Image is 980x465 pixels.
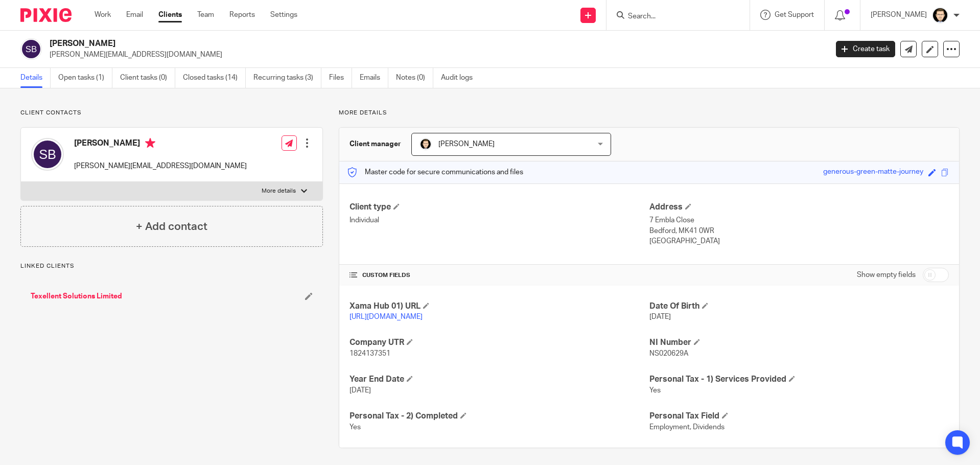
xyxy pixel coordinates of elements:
a: Closed tasks (14) [183,68,246,88]
p: 7 Embla Close [649,215,949,225]
span: Get Support [775,11,814,18]
h4: Xama Hub 01) URL [349,301,649,312]
h4: CUSTOM FIELDS [349,271,649,280]
span: [DATE] [349,387,371,394]
p: More details [339,109,960,117]
a: Reports [229,10,255,20]
a: Files [329,68,352,88]
span: [PERSON_NAME] [438,141,495,148]
p: [PERSON_NAME] [871,10,927,20]
h4: Personal Tax Field [649,411,949,422]
img: svg%3E [31,138,64,171]
a: Open tasks (1) [58,68,112,88]
a: Texellent Solutions Limited [31,291,122,301]
label: Show empty fields [857,270,916,280]
h4: [PERSON_NAME] [74,138,247,151]
h4: NI Number [649,337,949,348]
div: generous-green-matte-journey [823,167,923,178]
h4: Year End Date [349,374,649,385]
p: Linked clients [20,262,323,270]
h2: [PERSON_NAME] [50,38,666,49]
input: Search [627,12,719,21]
span: 1824137351 [349,350,390,357]
a: Client tasks (0) [120,68,175,88]
a: Clients [158,10,182,20]
p: More details [262,187,296,195]
h4: Personal Tax - 1) Services Provided [649,374,949,385]
a: Email [126,10,143,20]
p: Client contacts [20,109,323,117]
img: DavidBlack.format_png.resize_200x.png [932,7,948,24]
img: svg%3E [20,38,42,60]
img: Pixie [20,8,72,22]
h4: Personal Tax - 2) Completed [349,411,649,422]
h4: Address [649,202,949,213]
p: [GEOGRAPHIC_DATA] [649,236,949,246]
span: Yes [349,424,361,431]
h3: Client manager [349,139,401,149]
p: [PERSON_NAME][EMAIL_ADDRESS][DOMAIN_NAME] [50,50,821,60]
a: Work [95,10,111,20]
a: Create task [836,41,895,57]
a: Notes (0) [396,68,433,88]
p: Individual [349,215,649,225]
a: Emails [360,68,388,88]
a: Team [197,10,214,20]
h4: Client type [349,202,649,213]
a: Settings [270,10,297,20]
p: Master code for secure communications and files [347,167,523,177]
a: [URL][DOMAIN_NAME] [349,313,423,320]
i: Primary [145,138,155,148]
span: Yes [649,387,661,394]
a: Audit logs [441,68,480,88]
h4: Date Of Birth [649,301,949,312]
a: Details [20,68,51,88]
span: NS020629A [649,350,688,357]
p: Bedford, MK41 0WR [649,226,949,236]
img: DavidBlack.format_png.resize_200x.png [419,138,432,150]
h4: Company UTR [349,337,649,348]
a: Recurring tasks (3) [253,68,321,88]
h4: + Add contact [136,219,207,235]
span: [DATE] [649,313,671,320]
p: [PERSON_NAME][EMAIL_ADDRESS][DOMAIN_NAME] [74,161,247,171]
span: Employment, Dividends [649,424,725,431]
